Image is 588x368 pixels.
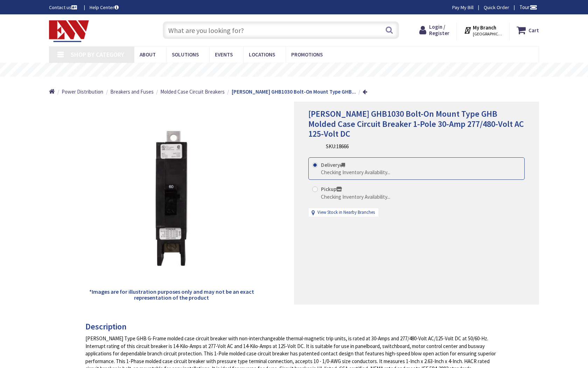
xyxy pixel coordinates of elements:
span: Events [215,51,233,58]
span: Promotions [291,51,323,58]
span: 18666 [336,143,349,150]
a: Molded Case Circuit Breakers [160,88,225,95]
span: Molded Case Circuit Breakers [160,88,225,95]
span: Power Distribution [62,88,103,95]
strong: Pickup [321,186,342,192]
span: Solutions [172,51,199,58]
span: [PERSON_NAME] GHB1030 Bolt-On Mount Type GHB Molded Case Circuit Breaker 1-Pole 30-Amp 277/480-Vo... [308,108,524,139]
a: Quick Order [484,4,509,11]
strong: Cart [528,24,539,36]
a: Help Center [90,4,119,11]
a: Power Distribution [62,88,103,95]
a: Breakers and Fuses [110,88,154,95]
h5: *Images are for illustration purposes only and may not be an exact representation of the product [88,289,255,301]
span: Shop By Category [71,50,124,59]
span: Breakers and Fuses [110,88,154,95]
span: About [140,51,156,58]
a: View Stock in Nearby Branches [317,209,375,216]
span: Tour [519,4,537,11]
rs-layer: Free Same Day Pickup at 19 Locations [236,66,364,74]
div: My Branch [GEOGRAPHIC_DATA], [GEOGRAPHIC_DATA] [464,24,503,36]
div: Checking Inventory Availability... [321,193,390,200]
div: Checking Inventory Availability... [321,169,390,176]
a: Cart [517,24,539,36]
strong: Delivery [321,162,345,168]
img: Eaton GHB1030 Bolt-On Mount Type GHB Molded Case Circuit Breaker 1-Pole 30-Amp 277/480-Volt AC 12... [88,116,255,283]
img: Electrical Wholesalers, Inc. [49,20,89,42]
strong: My Branch [473,24,496,31]
a: Login / Register [419,24,449,36]
h3: Description [85,322,497,331]
div: SKU: [326,143,349,150]
a: Contact us [49,4,78,11]
a: Pay My Bill [452,4,474,11]
strong: [PERSON_NAME] GHB1030 Bolt-On Mount Type GHB... [232,88,356,95]
span: [GEOGRAPHIC_DATA], [GEOGRAPHIC_DATA] [473,31,503,37]
input: What are you looking for? [163,21,399,39]
span: Login / Register [429,23,449,36]
span: Locations [249,51,275,58]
